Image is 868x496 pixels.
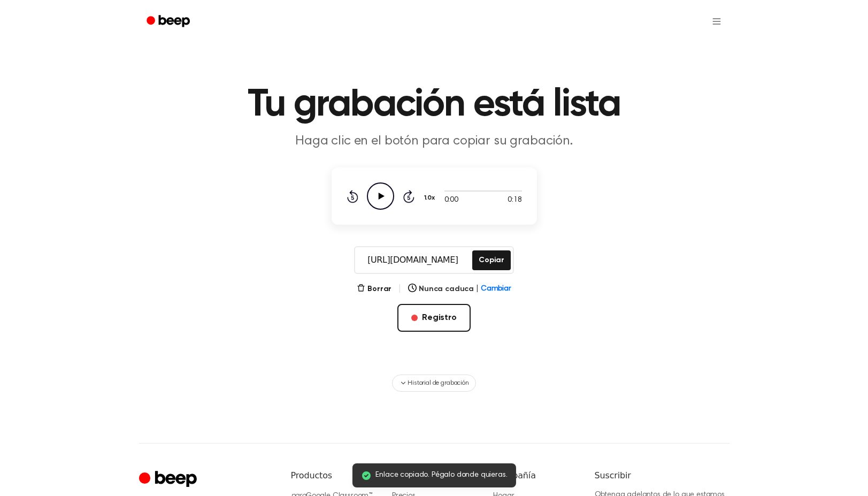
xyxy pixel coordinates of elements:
button: Nunca caduca|Cambiar [408,284,511,295]
font: Nunca caduca [419,285,474,293]
font: Suscribir [595,470,631,480]
a: Cruip [139,469,199,490]
font: | [476,285,479,293]
font: Haga clic en el botón para copiar su grabación. [295,135,572,148]
font: Productos [291,470,332,480]
button: Abrir menú [704,9,729,34]
font: Cambiar [481,285,511,293]
font: Registro [422,314,457,322]
font: Borrar [367,285,391,293]
font: 1.0x [424,195,435,201]
font: Copiar [479,256,504,264]
button: 1.0x [423,189,439,207]
button: Historial de grabación [392,375,475,392]
font: | [398,285,402,293]
button: Borrar [357,284,391,295]
font: 0:18 [508,196,521,204]
font: Enlace copiado. Pégalo donde quieras. [375,471,507,479]
button: Registro [397,304,471,332]
button: Copiar [472,250,510,270]
a: Bip [139,11,199,32]
font: Tu grabación está lista [248,86,620,124]
font: 0:00 [444,196,458,204]
font: Historial de grabación [408,380,468,386]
